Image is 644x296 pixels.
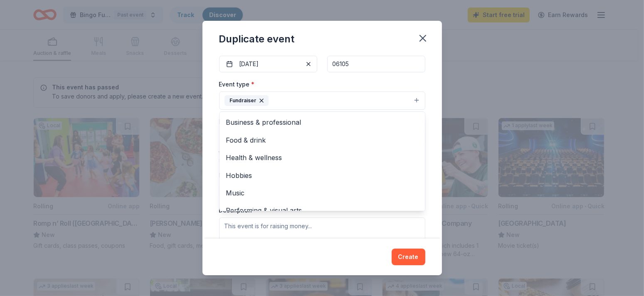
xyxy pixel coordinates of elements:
button: Fundraiser [219,91,425,110]
div: Fundraiser [219,111,425,211]
span: Health & wellness [226,152,418,163]
span: Performing & visual arts [226,205,418,216]
span: Music [226,187,418,198]
span: Business & professional [226,117,418,128]
div: Fundraiser [225,95,269,106]
span: Hobbies [226,170,418,181]
span: Food & drink [226,135,418,146]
